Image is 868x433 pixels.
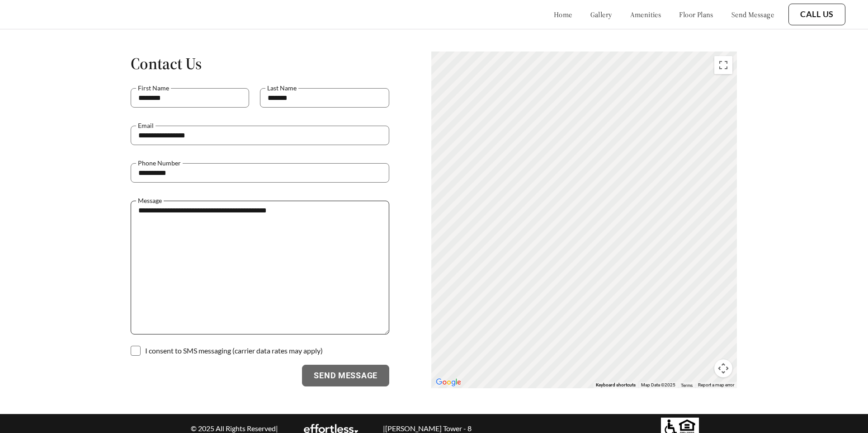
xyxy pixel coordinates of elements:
[596,382,636,388] button: Keyboard shortcuts
[800,9,834,19] a: Call Us
[554,10,572,19] a: home
[186,424,283,433] p: © 2025 All Rights Reserved |
[714,56,732,74] button: Toggle fullscreen view
[379,424,475,433] p: | [PERSON_NAME] Tower - 8
[630,10,661,19] a: amenities
[681,382,693,388] a: Terms (opens in new tab)
[731,10,774,19] a: send message
[679,10,713,19] a: floor plans
[434,377,463,388] a: Open this area in Google Maps (opens a new window)
[788,4,845,25] button: Call Us
[641,382,675,387] span: Map Data ©2025
[434,377,463,388] img: Google
[698,382,734,387] a: Report a map error
[131,53,389,74] h1: Contact Us
[304,424,358,433] img: EA Logo
[590,10,612,19] a: gallery
[302,365,389,386] button: Send Message
[714,359,732,377] button: Map camera controls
